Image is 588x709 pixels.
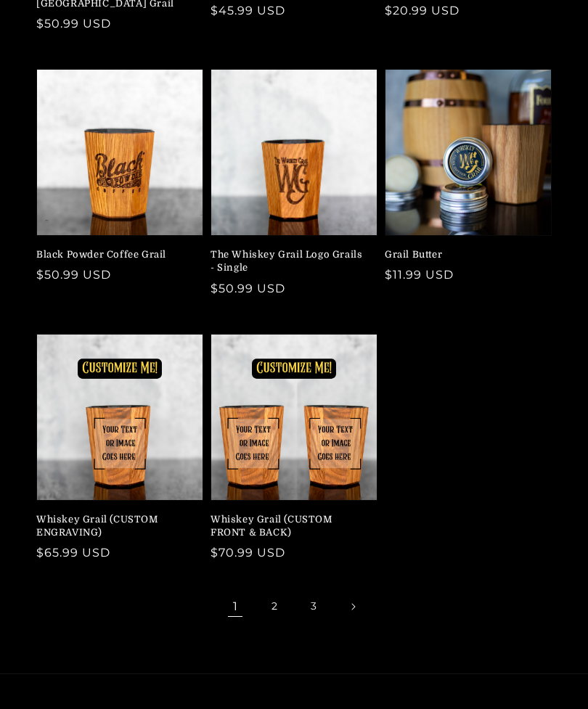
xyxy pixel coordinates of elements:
[36,513,195,539] a: Whiskey Grail (CUSTOM ENGRAVING)
[298,591,330,623] a: Page 3
[36,248,195,261] a: Black Powder Coffee Grail
[337,591,369,623] a: Next page
[211,513,369,539] a: Whiskey Grail (CUSTOM FRONT & BACK)
[219,591,251,623] span: Page 1
[258,591,290,623] a: Page 2
[211,248,369,274] a: The Whiskey Grail Logo Grails - Single
[36,591,552,623] nav: Pagination
[385,248,543,261] a: Grail Butter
